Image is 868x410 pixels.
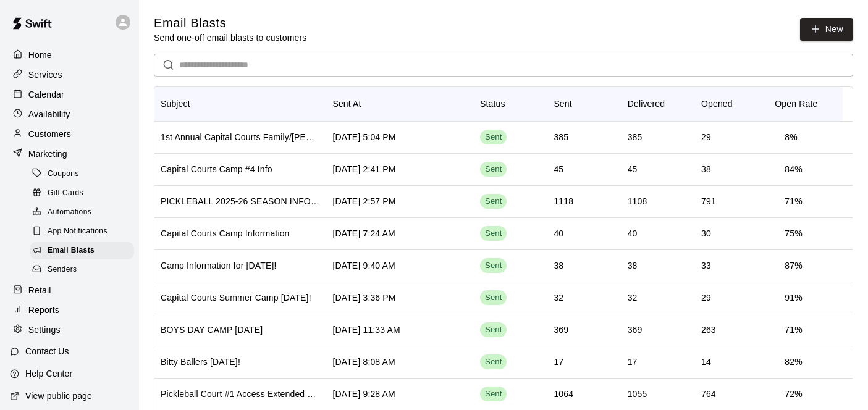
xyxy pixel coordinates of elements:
[30,223,134,240] div: App Notifications
[326,86,474,121] div: Sent At
[701,388,716,400] div: 764
[10,144,129,163] a: Marketing
[701,163,711,175] div: 38
[701,259,711,272] div: 33
[332,356,395,368] div: Jun 4 2025, 8:08 AM
[701,131,711,143] div: 29
[775,153,812,186] td: 84 %
[161,163,272,175] div: Capital Courts Camp #4 Info
[28,304,59,316] p: Reports
[28,49,52,61] p: Home
[775,121,807,154] td: 8 %
[554,259,563,272] div: 38
[554,131,568,143] div: 385
[161,259,277,272] div: Camp Information for Tomorrow!
[10,125,129,143] a: Customers
[28,284,51,296] p: Retail
[10,105,129,123] a: Availability
[10,46,129,64] a: Home
[48,187,83,199] span: Gift Cards
[48,225,107,238] span: App Notifications
[30,242,134,259] div: Email Blasts
[554,324,568,336] div: 369
[769,86,842,121] div: Open Rate
[775,314,812,346] td: 71 %
[628,324,643,336] div: 369
[775,217,812,250] td: 75 %
[480,86,505,121] div: Status
[628,356,638,368] div: 17
[554,291,563,304] div: 32
[480,228,507,240] span: Sent
[48,168,79,180] span: Coupons
[628,86,665,121] div: Delivered
[332,324,400,336] div: Jun 9 2025, 11:33 AM
[161,291,311,304] div: Capital Courts Summer Camp on Monday!
[10,281,129,299] a: Retail
[30,204,134,221] div: Automations
[161,227,290,240] div: Capital Courts Camp Information
[628,259,638,272] div: 38
[161,195,320,207] div: PICKLEBALL 2025-26 SEASON INFORMATION
[480,164,507,175] span: Sent
[154,31,306,44] p: Send one-off email blasts to customers
[701,86,733,121] div: Opened
[701,324,716,336] div: 263
[775,249,812,282] td: 87 %
[161,324,263,336] div: BOYS DAY CAMP JUNE 27TH
[161,86,190,121] div: Subject
[547,86,621,121] div: Sent
[30,241,139,261] a: Email Blasts
[30,203,139,222] a: Automations
[10,65,129,84] a: Services
[474,86,547,121] div: Status
[10,320,129,339] a: Settings
[30,185,134,202] div: Gift Cards
[25,345,69,358] p: Contact Us
[628,163,638,175] div: 45
[30,222,139,241] a: App Notifications
[775,282,812,314] td: 91 %
[332,131,395,143] div: Aug 17 2025, 5:04 PM
[775,86,817,121] div: Open Rate
[480,356,507,368] span: Sent
[701,195,716,207] div: 791
[480,260,507,272] span: Sent
[775,185,812,218] td: 71 %
[28,324,61,336] p: Settings
[30,261,139,280] a: Senders
[28,128,71,140] p: Customers
[554,163,563,175] div: 45
[628,388,647,400] div: 1055
[30,261,134,278] div: Senders
[30,164,139,183] a: Coupons
[332,259,395,272] div: Jul 13 2025, 9:40 AM
[30,183,139,203] a: Gift Cards
[332,86,361,121] div: Sent At
[480,292,507,304] span: Sent
[332,388,395,400] div: Apr 22 2025, 9:28 AM
[701,356,711,368] div: 14
[695,86,769,121] div: Opened
[25,367,72,380] p: Help Center
[161,131,320,143] div: 1st Annual Capital Courts Family/Brad Rollo Charity Basketball Camp
[628,131,643,143] div: 385
[554,356,563,368] div: 17
[10,301,129,319] a: Reports
[628,195,647,207] div: 1108
[10,85,129,104] div: Calendar
[554,388,573,400] div: 1064
[25,390,92,402] p: View public page
[622,86,695,121] div: Delivered
[48,264,77,276] span: Senders
[701,227,711,240] div: 30
[154,15,306,31] h5: Email Blasts
[332,291,395,304] div: Jul 5 2025, 3:36 PM
[48,206,91,219] span: Automations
